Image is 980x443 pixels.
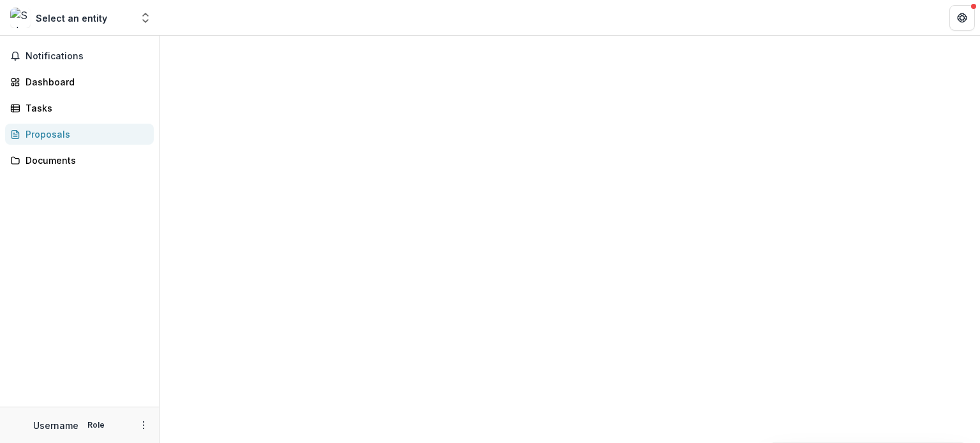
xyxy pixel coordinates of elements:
a: Tasks [5,98,154,119]
button: More [136,418,151,433]
span: Notifications [26,51,149,62]
div: Dashboard [26,75,144,89]
div: Select an entity [36,11,107,25]
p: Username [33,419,78,432]
a: Documents [5,150,154,171]
div: Proposals [26,127,144,141]
img: Select an entity [10,8,31,28]
p: Role [84,419,108,431]
div: Tasks [26,101,144,115]
button: Get Help [949,5,975,31]
a: Proposals [5,124,154,145]
button: Notifications [5,46,154,66]
div: Documents [26,154,144,167]
a: Dashboard [5,71,154,92]
button: Open entity switcher [137,5,154,31]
